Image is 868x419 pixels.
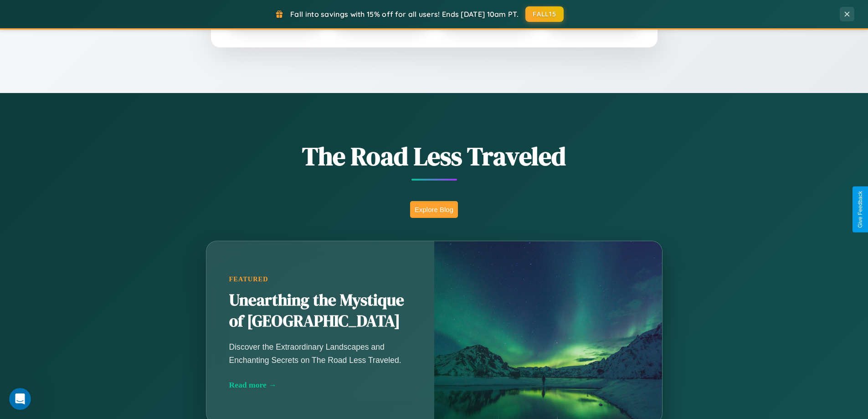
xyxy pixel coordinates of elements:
p: Discover the Extraordinary Landscapes and Enchanting Secrets on The Road Less Traveled. [229,341,411,366]
button: FALL15 [525,6,564,22]
button: Explore Blog [410,201,458,218]
iframe: Intercom live chat [9,388,31,410]
span: Fall into savings with 15% off for all users! Ends [DATE] 10am PT. [290,10,519,19]
h1: The Road Less Traveled [161,139,708,174]
div: Read more → [229,380,411,390]
div: Give Feedback [857,191,863,228]
div: Featured [229,275,411,283]
h2: Unearthing the Mystique of [GEOGRAPHIC_DATA] [229,290,411,332]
